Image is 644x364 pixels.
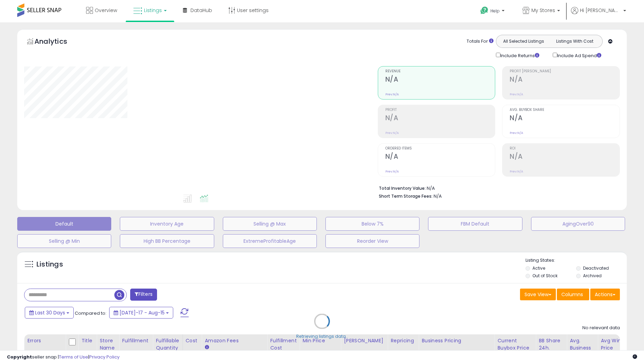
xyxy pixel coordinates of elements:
small: Prev: N/A [510,131,523,135]
li: N/A [379,184,615,192]
span: Profit [PERSON_NAME] [510,70,620,73]
span: My Stores [531,7,555,14]
button: Selling @ Min [17,234,111,248]
h2: N/A [510,75,620,85]
button: Inventory Age [120,217,214,231]
div: Include Ad Spend [548,51,612,59]
h2: N/A [385,114,495,123]
button: Listings With Cost [549,37,600,46]
button: High BB Percentage [120,234,214,248]
h2: N/A [510,153,620,162]
span: Help [490,8,500,14]
span: ROI [510,147,620,150]
span: DataHub [190,7,212,14]
div: Retrieving listings data.. [296,333,348,340]
div: Include Returns [491,51,548,59]
b: Short Term Storage Fees: [379,193,433,199]
button: FBM Default [428,217,522,231]
strong: Copyright [7,354,32,360]
i: Get Help [480,6,489,15]
a: Hi [PERSON_NAME] [571,7,626,22]
div: seller snap | | [7,354,120,361]
span: Revenue [385,70,495,73]
a: Help [475,1,511,22]
h2: N/A [510,114,620,123]
button: Default [17,217,111,231]
button: All Selected Listings [498,37,549,46]
h2: N/A [385,75,495,85]
b: Total Inventory Value: [379,185,426,191]
button: Below 7% [325,217,419,231]
small: Prev: N/A [385,92,399,96]
span: Ordered Items [385,147,495,150]
button: Selling @ Max [223,217,317,231]
small: Prev: N/A [385,169,399,174]
span: Listings [144,7,162,14]
h5: Analytics [34,37,81,48]
button: AgingOver90 [531,217,625,231]
button: ExtremeProfitableAge [223,234,317,248]
span: Overview [95,7,117,14]
small: Prev: N/A [510,92,523,96]
div: Totals For [467,38,494,45]
span: Avg. Buybox Share [510,108,620,112]
h2: N/A [385,153,495,162]
small: Prev: N/A [385,131,399,135]
span: Hi [PERSON_NAME] [580,7,621,14]
span: N/A [434,193,442,199]
button: Reorder View [325,234,419,248]
span: Profit [385,108,495,112]
small: Prev: N/A [510,169,523,174]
